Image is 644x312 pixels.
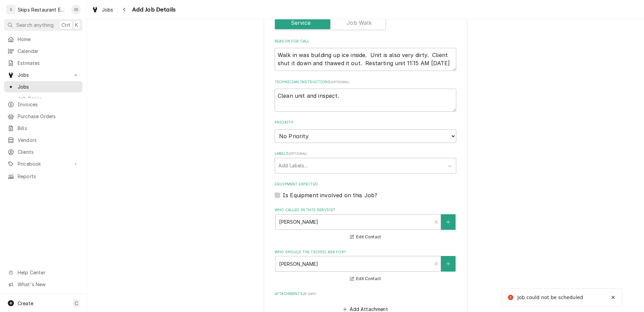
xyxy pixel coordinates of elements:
[517,294,583,301] div: Job could not be scheduled
[4,267,82,278] a: Go to Help Center
[18,125,79,132] span: Bills
[275,120,456,125] label: Priority
[102,6,113,13] span: Jobs
[275,120,456,143] div: Priority
[6,5,16,14] div: S
[71,5,81,14] div: Shan Skipper's Avatar
[18,173,79,180] span: Reports
[275,39,456,44] label: Reason For Call
[4,171,82,182] a: Reports
[18,281,78,288] span: What's New
[18,113,79,120] span: Purchase Orders
[275,207,456,213] label: Who called in this service?
[18,83,79,90] span: Jobs
[446,261,450,266] svg: Create New Contact
[275,182,456,187] label: Equipment Expected
[446,220,450,224] svg: Create New Contact
[4,34,82,45] a: Home
[18,71,69,78] span: Jobs
[18,36,79,43] span: Home
[75,300,78,307] span: C
[18,101,79,108] span: Invoices
[4,93,82,104] a: Job Series
[16,21,54,29] span: Search anything
[4,81,82,92] a: Jobs
[303,292,316,296] span: ( if any )
[275,250,456,283] div: Who should the tech(s) ask for?
[349,233,382,241] button: Edit Contact
[89,4,116,15] a: Jobs
[4,123,82,134] a: Bills
[4,45,82,57] a: Calendar
[275,89,456,112] textarea: Clean unit and inspect.
[4,146,82,158] a: Clients
[18,148,79,155] span: Clients
[119,4,130,15] button: Navigate back
[18,136,79,144] span: Vendors
[275,151,456,173] div: Labels
[275,48,456,71] textarea: Walk in was building up ice inside. Unit is also very dirty. Client shut it down and thawed it ou...
[18,48,79,55] span: Calendar
[61,21,70,29] span: Ctrl
[4,111,82,122] a: Purchase Orders
[275,79,456,112] div: Technician Instructions
[4,134,82,146] a: Vendors
[4,19,82,31] button: Search anythingCtrlK
[441,256,455,272] button: Create New Contact
[18,269,78,276] span: Help Center
[71,5,81,14] div: SS
[4,279,82,290] a: Go to What's New
[331,80,350,84] span: ( optional )
[275,39,456,71] div: Reason For Call
[275,182,456,199] div: Equipment Expected
[441,214,455,230] button: Create New Contact
[283,191,377,199] label: Is Equipment involved on this Job?
[349,275,382,283] button: Edit Contact
[18,95,79,102] span: Job Series
[275,207,456,241] div: Who called in this service?
[4,99,82,110] a: Invoices
[18,160,69,167] span: Pricebook
[275,250,456,255] label: Who should the tech(s) ask for?
[275,291,456,297] label: Attachments
[4,158,82,169] a: Go to Pricebook
[4,57,82,69] a: Estimates
[275,79,456,85] label: Technician Instructions
[4,69,82,80] a: Go to Jobs
[18,6,68,13] div: Skips Restaurant Equipment
[75,21,78,29] span: K
[130,5,176,14] span: Add Job Details
[289,152,308,155] span: ( optional )
[18,59,79,67] span: Estimates
[275,151,456,157] label: Labels
[18,300,33,306] span: Create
